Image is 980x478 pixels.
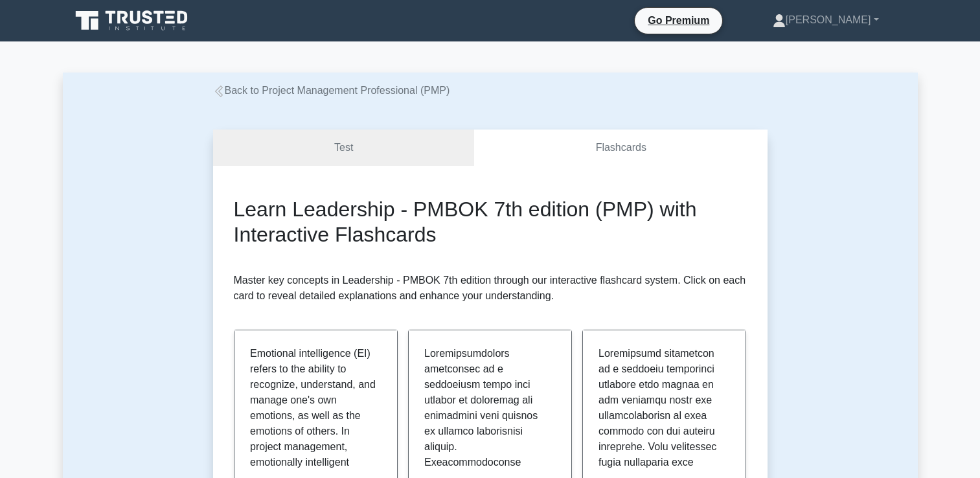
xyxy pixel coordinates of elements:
[234,197,747,247] h2: Learn Leadership - PMBOK 7th edition (PMP) with Interactive Flashcards
[213,130,475,166] a: Test
[213,85,450,96] a: Back to Project Management Professional (PMP)
[474,130,767,166] a: Flashcards
[742,7,910,33] a: [PERSON_NAME]
[640,12,717,28] a: Go Premium
[234,273,747,304] p: Master key concepts in Leadership - PMBOK 7th edition through our interactive flashcard system. C...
